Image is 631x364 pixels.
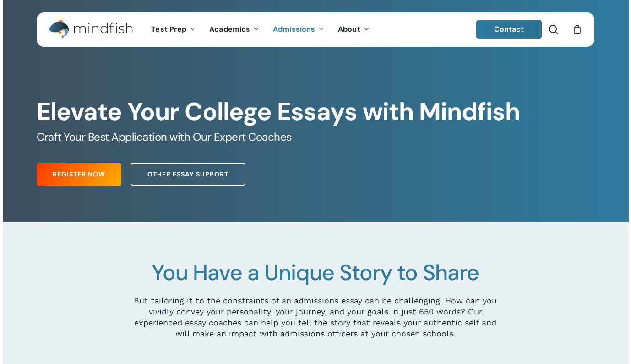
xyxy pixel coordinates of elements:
a: Test Prep [144,26,202,33]
a: Register Now [37,163,121,186]
span: About [338,24,360,34]
span: Register Now [53,170,105,179]
span: Admissions [273,24,315,34]
a: Cart [572,24,582,34]
span: Test Prep [151,24,186,34]
a: Contact [476,20,542,39]
nav: Main Menu [144,12,376,47]
h5: Craft Your Best Application with Our Expert Coaches [37,130,594,144]
span: You Have a Unique Story to Share [152,258,479,287]
header: Main Menu [37,12,594,47]
span: Academics [209,24,250,34]
span: Contact [494,24,524,34]
p: But tailoring it to the constraints of an admissions essay can be challenging. How can you vividl... [131,295,499,339]
a: Academics [202,26,266,33]
a: Admissions [266,26,331,33]
a: Other Essay Support [131,163,245,186]
h1: Elevate Your College Essays with Mindfish [37,97,594,127]
span: Other Essay Support [147,170,228,179]
a: About [331,26,376,33]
